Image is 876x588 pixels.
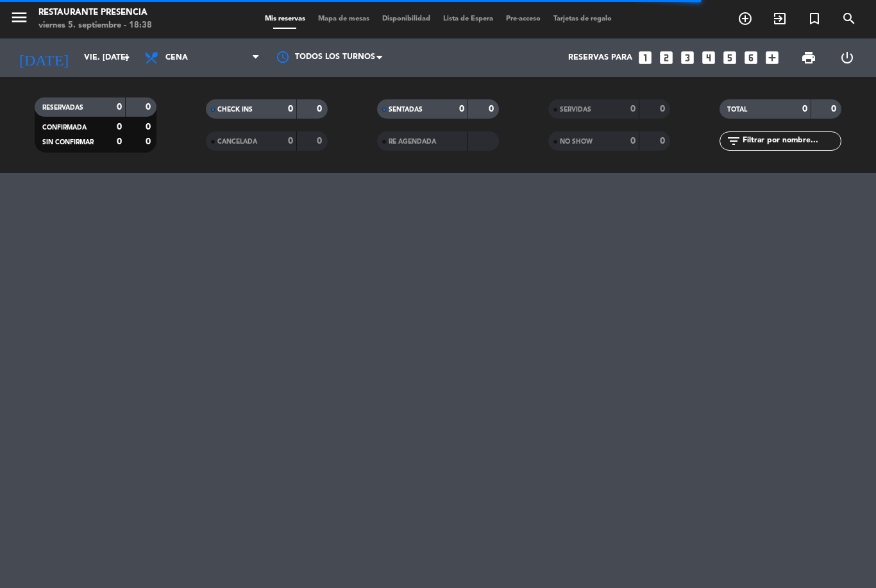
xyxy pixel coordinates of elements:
span: Pre-acceso [500,15,547,22]
i: turned_in_not [807,11,822,26]
i: power_settings_new [839,50,855,65]
strong: 0 [117,137,122,146]
div: viernes 5. septiembre - 18:38 [38,19,152,32]
strong: 0 [630,105,636,113]
strong: 0 [117,122,122,131]
strong: 0 [489,105,496,113]
span: CONFIRMADA [42,124,87,131]
strong: 0 [146,103,153,112]
i: arrow_drop_down [119,50,135,65]
i: looks_two [658,49,675,66]
span: TOTAL [727,106,747,113]
span: Tarjetas de regalo [547,15,618,22]
i: filter_list [726,133,741,149]
strong: 0 [288,137,293,146]
span: RESERVAR MESA [728,8,762,29]
i: looks_6 [743,49,759,66]
strong: 0 [660,137,668,146]
i: looks_5 [721,49,738,66]
span: RE AGENDADA [389,139,436,145]
i: menu [10,8,29,27]
strong: 0 [317,105,324,113]
span: Cena [165,53,188,62]
strong: 0 [831,105,839,113]
div: Restaurante Presencia [38,6,152,19]
strong: 0 [630,137,636,146]
strong: 0 [146,137,153,146]
span: Reserva especial [797,8,832,29]
span: SIN CONFIRMAR [42,139,94,146]
i: looks_one [637,49,653,66]
span: SENTADAS [389,106,423,113]
strong: 0 [660,105,668,113]
span: Lista de Espera [437,15,500,22]
i: add_circle_outline [737,11,753,26]
span: RESERVADAS [42,105,83,111]
input: Filtrar por nombre... [741,134,841,148]
i: add_box [764,49,780,66]
span: CHECK INS [217,106,253,113]
span: BUSCAR [832,8,866,29]
span: CANCELADA [217,139,257,145]
span: print [801,50,816,65]
button: menu [10,8,29,31]
strong: 0 [317,137,324,146]
div: LOG OUT [828,38,866,77]
i: looks_3 [679,49,696,66]
strong: 0 [288,105,293,113]
span: NO SHOW [560,139,593,145]
i: search [841,11,857,26]
i: exit_to_app [772,11,788,26]
strong: 0 [459,105,464,113]
span: WALK IN [762,8,797,29]
span: Mapa de mesas [312,15,376,22]
strong: 0 [802,105,807,113]
span: Mis reservas [258,15,312,22]
i: [DATE] [10,44,78,72]
strong: 0 [146,122,153,131]
i: looks_4 [700,49,717,66]
span: Reservas para [568,53,632,62]
span: SERVIDAS [560,106,591,113]
span: Disponibilidad [376,15,437,22]
strong: 0 [117,103,122,112]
